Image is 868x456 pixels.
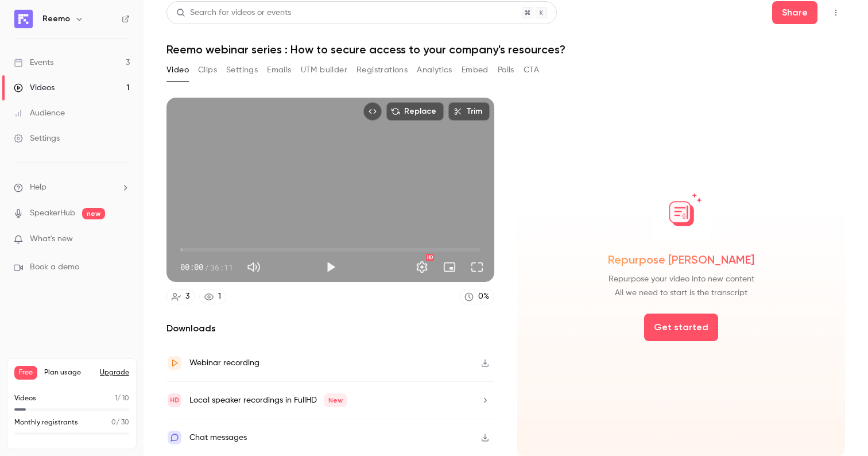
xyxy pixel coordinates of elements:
button: Play [319,256,342,279]
div: Audience [14,107,65,119]
h1: Reemo webinar series : How to secure access to your company's resources? [166,42,845,56]
span: Plan usage [44,368,93,377]
button: Upgrade [100,368,129,377]
div: Settings [14,133,60,144]
div: 00:00 [180,261,233,273]
div: Webinar recording [189,356,259,370]
div: Chat messages [189,431,247,445]
span: Book a demo [30,261,79,273]
button: Settings [226,61,258,79]
span: new [82,208,105,219]
div: Local speaker recordings in FullHD [189,393,347,407]
span: New [324,393,347,407]
div: Events [14,57,53,68]
div: Search for videos or events [176,7,291,19]
span: Repurpose [PERSON_NAME] [608,252,754,268]
button: Emails [267,61,291,79]
img: Reemo [14,10,33,28]
button: Registrations [356,61,408,79]
h2: Downloads [166,322,494,335]
a: 1 [199,289,226,304]
button: Analytics [417,61,452,79]
span: 00:00 [180,261,203,273]
iframe: Noticeable Trigger [116,234,130,245]
button: Settings [410,256,433,279]
span: Help [30,181,46,194]
button: Clips [198,61,217,79]
p: / 30 [111,418,129,428]
div: 1 [218,291,221,303]
span: Free [14,366,37,380]
span: / [204,261,209,273]
div: Videos [14,82,55,94]
a: 0% [459,289,494,304]
span: What's new [30,233,73,245]
button: Video [166,61,189,79]
div: HD [426,254,434,261]
button: Get started [644,314,718,341]
button: Mute [242,256,265,279]
div: 3 [185,291,189,303]
button: Embed [462,61,489,79]
button: Full screen [466,256,489,279]
p: Videos [14,393,36,404]
button: Top Bar Actions [827,3,845,22]
p: Monthly registrants [14,418,78,428]
button: Share [772,1,817,24]
button: Turn on miniplayer [438,256,461,279]
button: Polls [498,61,514,79]
li: help-dropdown-opener [14,181,130,194]
span: 0 [111,419,116,426]
span: Repurpose your video into new content All we need to start is the transcript [609,272,754,300]
span: 1 [115,395,117,402]
h6: Reemo [42,13,70,25]
button: Embed video [363,102,382,121]
button: Trim [448,102,490,121]
button: Replace [386,102,444,121]
a: 3 [166,289,195,304]
div: 0 % [478,291,489,303]
p: / 10 [115,393,129,404]
span: 36:11 [210,261,233,273]
button: CTA [524,61,539,79]
button: UTM builder [301,61,347,79]
a: SpeakerHub [30,207,75,219]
